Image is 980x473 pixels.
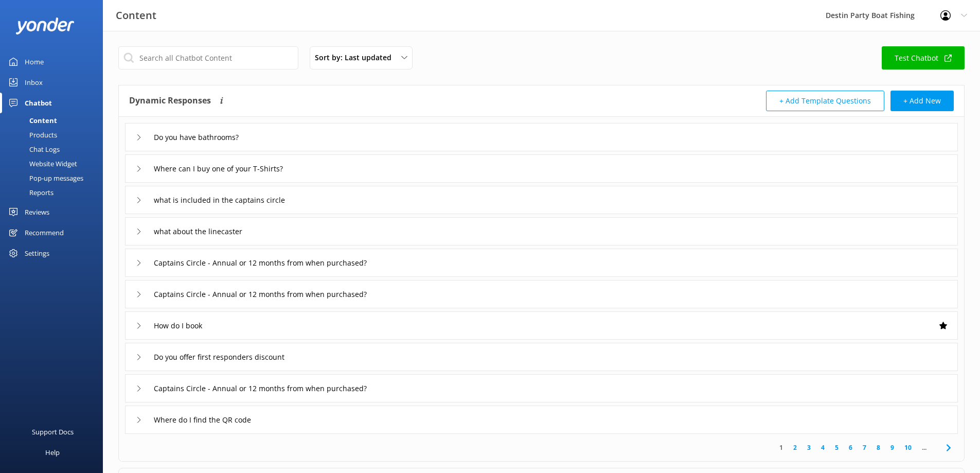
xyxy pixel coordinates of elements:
h4: Dynamic Responses [129,91,211,111]
h3: Content [116,7,156,24]
button: + Add New [890,91,954,111]
img: yonder-white-logo.png [15,17,75,34]
div: Recommend [25,222,64,243]
div: Chatbot [25,93,52,113]
div: Home [25,51,44,72]
div: Website Widget [6,156,77,171]
a: Chat Logs [6,142,103,156]
a: Reports [6,185,103,200]
span: ... [917,443,932,452]
a: 1 [774,443,788,452]
div: Inbox [25,72,43,93]
button: + Add Template Questions [766,91,884,111]
div: Chat Logs [6,142,60,156]
a: 8 [871,443,885,452]
a: Website Widget [6,156,103,171]
a: 5 [830,443,844,452]
div: Products [6,128,57,142]
div: Reviews [25,202,49,222]
a: 3 [802,443,816,452]
div: Content [6,113,57,128]
a: Products [6,128,103,142]
a: Content [6,113,103,128]
a: 9 [885,443,899,452]
a: 6 [844,443,858,452]
a: 4 [816,443,830,452]
a: 10 [899,443,917,452]
a: Pop-up messages [6,171,103,185]
div: Help [45,442,60,463]
div: Reports [6,185,54,200]
div: Pop-up messages [6,171,83,185]
div: Support Docs [32,422,74,442]
a: Test Chatbot [882,46,965,69]
a: 2 [788,443,802,452]
span: Sort by: Last updated [315,52,398,63]
a: 7 [858,443,871,452]
input: Search all Chatbot Content [118,46,298,69]
div: Settings [25,243,49,264]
